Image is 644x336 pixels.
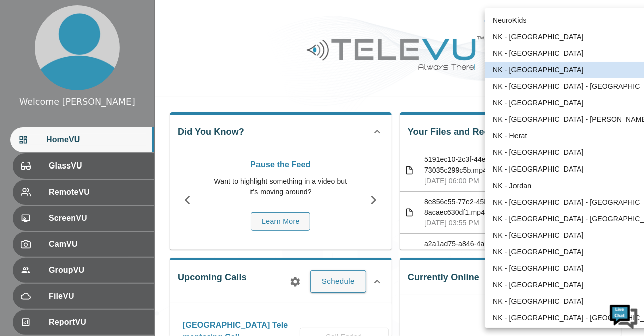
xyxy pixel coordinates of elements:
img: Chat Widget [609,301,639,331]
